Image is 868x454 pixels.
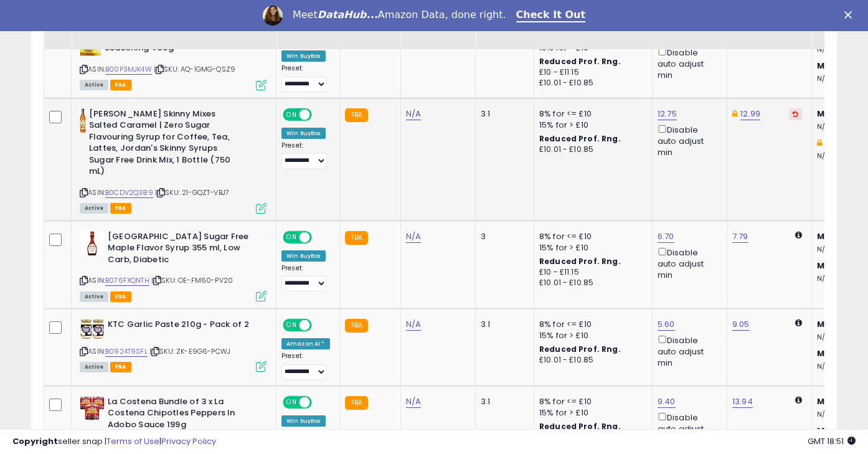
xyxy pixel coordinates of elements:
[110,362,131,372] span: FBA
[281,352,330,380] div: Preset:
[149,346,230,356] span: | SKU: ZK-E9G6-PCWJ
[658,410,717,447] div: Disable auto adjust min
[539,344,621,354] b: Reduced Prof. Rng.
[105,187,153,198] a: B0CDV2Q389
[281,128,326,139] div: Win BuyBox
[284,397,300,407] span: ON
[108,231,259,269] b: [GEOGRAPHIC_DATA] Sugar Free Maple Flavor Syrup 355 ml, Low Carb, Diabetic
[105,275,149,286] a: B076FXQNTH
[658,230,674,243] a: 6.70
[732,230,748,243] a: 7.79
[817,318,836,330] b: Min:
[284,232,300,242] span: ON
[80,231,105,256] img: 41y-N7SZlXL._SL40_.jpg
[12,436,216,448] div: seller snap | |
[105,346,148,357] a: B0924T9SFL
[539,78,643,88] div: £10.01 - £10.85
[516,9,586,22] a: Check It Out
[817,395,836,407] b: Min:
[281,264,330,292] div: Preset:
[80,231,267,300] div: ASIN:
[539,267,643,278] div: £10 - £11.15
[310,109,330,120] span: OFF
[155,187,229,197] span: | SKU: 21-GQZT-VBJ7
[481,108,524,120] div: 3.1
[658,45,717,82] div: Disable auto adjust min
[539,108,643,120] div: 8% for <= £10
[154,64,235,74] span: | SKU: AQ-1GMG-QSZ9
[539,67,643,78] div: £10 - £11.15
[658,318,675,331] a: 5.60
[12,435,58,447] strong: Copyright
[281,338,330,349] div: Amazon AI *
[539,256,621,267] b: Reduced Prof. Rng.
[658,123,717,159] div: Disable auto adjust min
[539,56,621,67] b: Reduced Prof. Rng.
[658,245,717,281] div: Disable auto adjust min
[406,230,421,243] a: N/A
[658,108,677,120] a: 12.75
[539,231,643,242] div: 8% for <= £10
[732,318,750,331] a: 9.05
[539,242,643,253] div: 15% for > £10
[539,278,643,288] div: £10.01 - £10.85
[345,108,368,122] small: FBA
[310,232,330,242] span: OFF
[108,396,259,434] b: La Costena Bundle of 3 x La Costena Chipotles Peppers In Adobo Sauce 199g
[539,144,643,155] div: £10.01 - £10.85
[481,319,524,330] div: 3.1
[108,319,259,334] b: KTC Garlic Paste 210g - Pack of 2
[281,250,326,262] div: Win BuyBox
[406,395,421,408] a: N/A
[481,396,524,407] div: 3.1
[310,397,330,407] span: OFF
[281,50,326,62] div: Win BuyBox
[539,330,643,341] div: 15% for > £10
[80,319,267,371] div: ASIN:
[539,133,621,144] b: Reduced Prof. Rng.
[105,64,152,75] a: B00P3MJK4W
[281,415,326,427] div: Win BuyBox
[110,80,131,90] span: FBA
[817,230,836,242] b: Min:
[817,348,839,359] b: Max:
[80,108,86,133] img: 51ATGJc0sbL._SL40_.jpg
[345,319,368,333] small: FBA
[89,108,240,181] b: [PERSON_NAME] Skinny Mixes Salted Caramel | Zero Sugar Flavouring Syrup for Coffee, Tea, Lattes, ...
[161,435,216,447] a: Privacy Policy
[817,60,839,72] b: Max:
[658,395,676,408] a: 9.40
[281,141,330,169] div: Preset:
[345,396,368,410] small: FBA
[539,355,643,366] div: £10.01 - £10.85
[539,396,643,407] div: 8% for <= £10
[80,31,267,89] div: ASIN:
[406,318,421,331] a: N/A
[263,6,283,26] img: Profile image for Georgie
[80,108,267,212] div: ASIN:
[110,291,131,302] span: FBA
[539,407,643,419] div: 15% for > £10
[80,291,108,302] span: All listings currently available for purchase on Amazon
[110,203,131,214] span: FBA
[284,109,300,120] span: ON
[151,275,233,285] span: | SKU: OE-FM60-PV20
[80,362,108,372] span: All listings currently available for purchase on Amazon
[284,319,300,330] span: ON
[80,396,105,421] img: 51oJ+MFfysL._SL40_.jpg
[539,319,643,330] div: 8% for <= £10
[817,108,836,120] b: Min:
[658,333,717,369] div: Disable auto adjust min
[817,260,839,272] b: Max:
[310,319,330,330] span: OFF
[740,108,760,120] a: 12.99
[406,108,421,120] a: N/A
[80,80,108,90] span: All listings currently available for purchase on Amazon
[106,435,159,447] a: Terms of Use
[481,231,524,242] div: 3
[80,319,105,339] img: 51TU5cuzVZL._SL40_.jpg
[539,120,643,131] div: 15% for > £10
[732,395,753,408] a: 13.94
[808,435,856,447] span: 2025-10-8 18:51 GMT
[281,64,330,92] div: Preset:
